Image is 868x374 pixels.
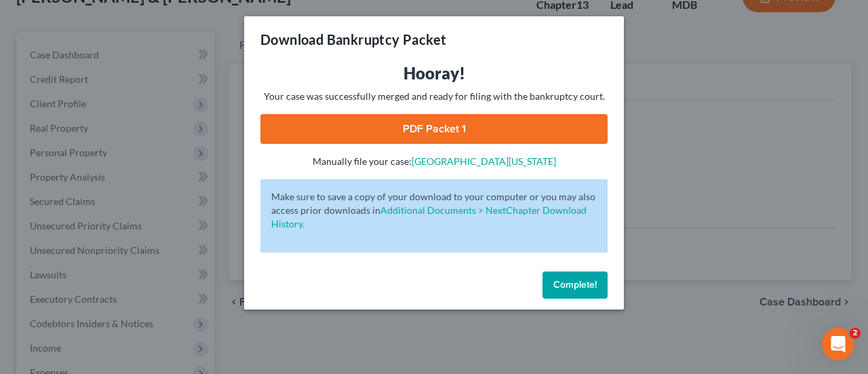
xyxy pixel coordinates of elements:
[822,328,854,360] iframe: Intercom live chat
[542,272,608,299] button: Complete!
[260,30,446,49] h3: Download Bankruptcy Packet
[271,190,597,231] p: Make sure to save a copy of your download to your computer or you may also access prior downloads in
[412,155,556,167] a: [GEOGRAPHIC_DATA][US_STATE]
[553,279,597,291] span: Complete!
[271,204,587,229] a: Additional Documents > NextChapter Download History.
[260,90,608,103] p: Your case was successfully merged and ready for filing with the bankruptcy court.
[260,114,608,144] a: PDF Packet 1
[260,155,608,168] p: Manually file your case:
[260,62,608,84] h3: Hooray!
[850,328,861,339] span: 2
